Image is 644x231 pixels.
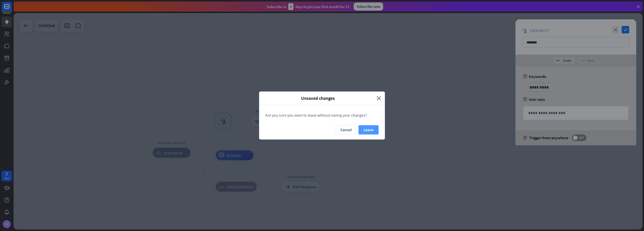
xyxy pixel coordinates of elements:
[377,95,381,101] i: close
[263,95,373,101] span: Unsaved changes
[265,113,367,118] span: Are you sure you want to leave without saving your changes?
[358,125,379,134] button: Leave
[336,125,356,134] button: Cancel
[4,2,19,17] button: Open LiveChat chat widget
